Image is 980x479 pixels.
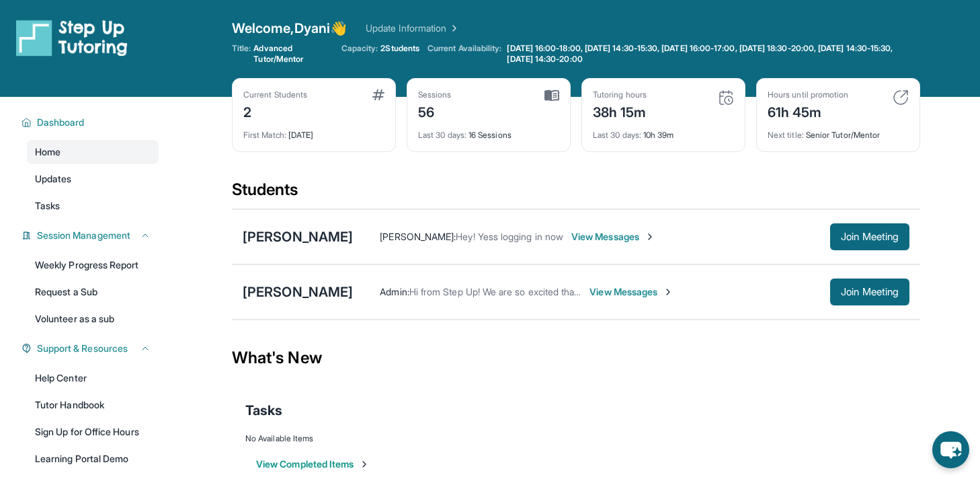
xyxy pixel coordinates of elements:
span: Join Meeting [841,288,899,296]
button: View Completed Items [256,457,370,471]
span: Tasks [245,401,282,420]
div: Students [232,179,920,209]
img: logo [16,19,128,57]
img: card [718,89,734,106]
img: card [893,89,909,106]
span: Next title : [768,130,804,140]
span: Session Management [37,229,130,242]
span: Last 30 days : [418,130,466,140]
a: Update Information [366,22,460,35]
div: 2 [243,100,307,122]
a: Weekly Progress Report [27,253,159,277]
span: Capacity: [341,43,378,54]
span: Support & Resources [37,342,128,355]
span: [PERSON_NAME] : [380,231,456,242]
a: Request a Sub [27,280,159,304]
button: Join Meeting [830,223,909,250]
span: Last 30 days : [593,130,641,140]
div: Current Students [243,89,307,100]
div: 38h 15m [593,100,647,122]
a: Sign Up for Office Hours [27,420,159,444]
span: Hey! Yess logging in now [456,231,563,242]
span: Admin : [380,286,409,297]
span: Join Meeting [841,233,899,241]
span: [DATE] 16:00-18:00, [DATE] 14:30-15:30, [DATE] 16:00-17:00, [DATE] 18:30-20:00, [DATE] 14:30-15:3... [507,43,917,65]
div: No Available Items [245,433,907,444]
button: Support & Resources [32,342,151,355]
div: Hours until promotion [768,89,848,100]
button: Session Management [32,229,151,242]
a: Volunteer as a sub [27,307,159,331]
div: 56 [418,100,452,122]
a: Tutor Handbook [27,393,159,417]
div: What's New [232,328,920,388]
a: Home [27,140,159,164]
a: [DATE] 16:00-18:00, [DATE] 14:30-15:30, [DATE] 16:00-17:00, [DATE] 18:30-20:00, [DATE] 14:30-15:3... [504,43,920,65]
span: First Match : [243,130,286,140]
div: Sessions [418,89,452,100]
span: Advanced Tutor/Mentor [253,43,333,65]
span: View Messages [589,285,673,299]
span: Home [35,145,60,159]
div: Senior Tutor/Mentor [768,122,909,141]
img: card [372,89,384,100]
div: 61h 45m [768,100,848,122]
span: Updates [35,172,72,186]
span: Title: [232,43,251,65]
button: chat-button [932,431,969,468]
a: Help Center [27,366,159,390]
span: Dashboard [37,116,85,129]
div: [PERSON_NAME] [243,227,353,246]
a: Tasks [27,194,159,218]
div: Tutoring hours [593,89,647,100]
span: Current Availability: [427,43,501,65]
span: 2 Students [380,43,419,54]
button: Join Meeting [830,279,909,305]
span: Tasks [35,199,60,213]
button: Dashboard [32,116,151,129]
img: Chevron Right [446,22,460,35]
img: Chevron-Right [645,231,655,242]
img: card [544,89,559,102]
div: 10h 39m [593,122,734,141]
img: Chevron-Right [663,287,673,297]
div: [PERSON_NAME] [243,283,353,301]
div: 16 Sessions [418,122,559,141]
span: View Messages [571,230,655,244]
span: Welcome, Dyani 👋 [232,19,347,38]
a: Updates [27,167,159,191]
a: Learning Portal Demo [27,447,159,471]
div: [DATE] [243,122,384,141]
